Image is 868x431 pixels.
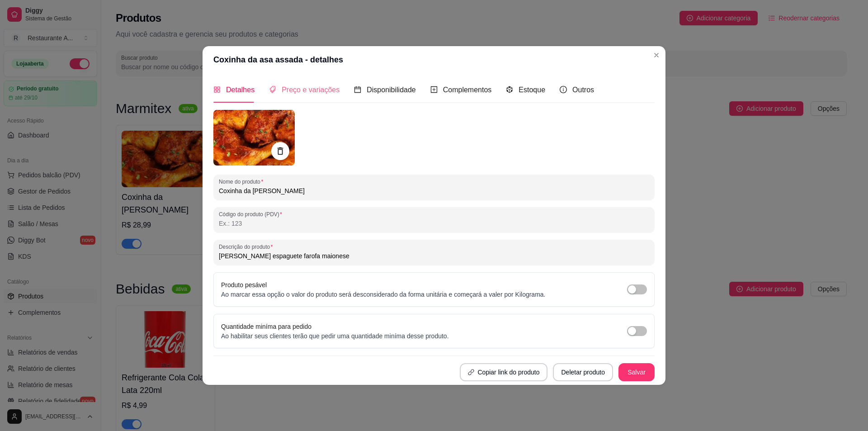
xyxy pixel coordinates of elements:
button: Close [649,48,664,62]
header: Coxinha da asa assada - detalhes [203,46,665,73]
span: Detalhes [226,86,255,94]
input: Código do produto (PDV) [219,219,649,228]
input: Nome do produto [219,186,649,195]
label: Nome do produto [219,178,266,185]
p: Ao habilitar seus clientes terão que pedir uma quantidade miníma desse produto. [221,332,449,341]
button: Deletar produto [553,363,613,381]
input: Descrição do produto [219,251,649,260]
span: calendar [354,86,361,93]
label: Código do produto (PDV) [219,210,285,218]
span: plus-square [430,86,438,93]
label: Produto pesável [221,281,267,289]
label: Quantidade miníma para pedido [221,323,311,330]
span: info-circle [560,86,567,93]
button: Salvar [618,363,655,381]
span: tags [269,86,276,93]
span: Complementos [443,86,492,94]
span: Preço e variações [282,86,340,94]
button: Copiar link do produto [460,363,548,381]
span: Disponibilidade [367,86,416,94]
span: code-sandbox [506,86,513,93]
label: Descrição do produto [219,243,276,251]
span: Estoque [519,86,545,94]
img: produto [213,110,295,166]
span: appstore [213,86,221,93]
p: Ao marcar essa opção o valor do produto será desconsiderado da forma unitária e começará a valer ... [221,290,546,299]
span: Outros [572,86,594,94]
